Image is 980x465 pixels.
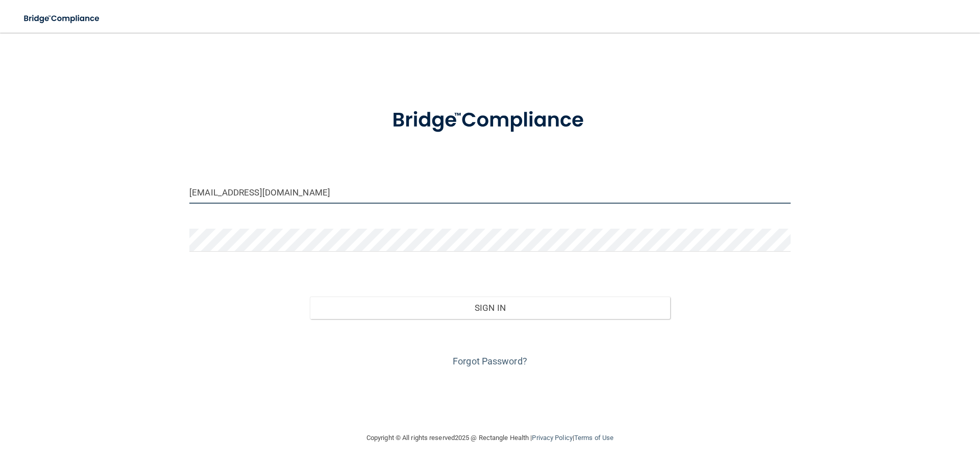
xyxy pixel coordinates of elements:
[453,356,527,366] a: Forgot Password?
[304,422,676,454] div: Copyright © All rights reserved 2025 @ Rectangle Health | |
[189,181,791,204] input: Email
[371,94,609,147] img: bridge_compliance_login_screen.278c3ca4.svg
[532,434,572,442] a: Privacy Policy
[15,8,109,29] img: bridge_compliance_login_screen.278c3ca4.svg
[310,297,671,319] button: Sign In
[574,434,614,442] a: Terms of Use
